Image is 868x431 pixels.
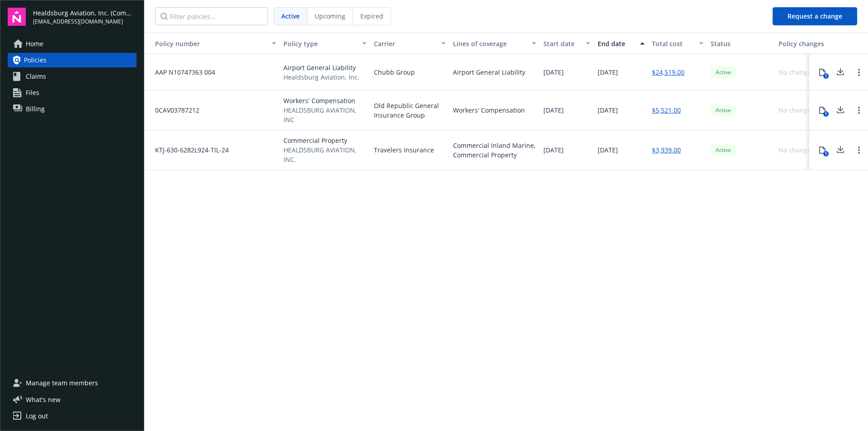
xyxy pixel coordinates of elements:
[374,67,415,77] span: Chubb Group
[778,105,814,115] div: No changes
[26,409,48,423] div: Log out
[823,151,829,156] div: 1
[453,105,525,115] div: Workers' Compensation
[778,39,828,48] div: Policy changes
[283,105,367,124] span: HEALDSBURG AVIATION, INC
[449,33,540,54] button: Lines of coverage
[26,102,45,116] span: Billing
[26,85,39,100] span: Files
[453,141,536,160] div: Commercial Inland Marine, Commercial Property
[648,33,707,54] button: Total cost
[598,39,635,48] div: End date
[26,37,43,51] span: Home
[598,105,618,115] span: [DATE]
[360,11,383,21] span: Expired
[283,96,367,105] span: Workers' Compensation
[26,376,98,390] span: Manage team members
[453,39,526,48] div: Lines of coverage
[148,145,229,155] span: KTJ-630-6282L924-TIL-24
[598,145,618,155] span: [DATE]
[8,8,26,26] img: navigator-logo.svg
[854,105,864,116] a: Open options
[280,33,370,54] button: Policy type
[148,67,215,77] span: AAP N10747363 004
[374,145,434,155] span: Travelers Insurance
[778,145,814,155] div: No changes
[370,33,449,54] button: Carrier
[707,33,775,54] button: Status
[8,376,137,390] a: Manage team members
[8,53,137,67] a: Policies
[813,101,831,119] button: 1
[778,67,814,77] div: No changes
[24,53,47,67] span: Policies
[773,7,857,25] button: Request a change
[543,67,564,77] span: [DATE]
[283,136,367,145] span: Commercial Property
[155,7,268,25] input: Filter policies...
[652,67,684,77] a: $24,519.00
[33,8,137,26] button: Healdsburg Aviation, Inc. (Commercial)[EMAIL_ADDRESS][DOMAIN_NAME]
[8,102,137,116] a: Billing
[543,39,580,48] div: Start date
[26,395,61,404] span: What ' s new
[148,39,266,48] div: Toggle SortBy
[854,67,864,78] a: Open options
[283,63,359,72] span: Airport General Liability
[714,106,732,114] span: Active
[283,72,359,82] span: Healdsburg Aviation, Inc.
[283,145,367,164] span: HEALDSBURG AVIATION, INC.
[453,67,525,77] div: Airport General Liability
[714,146,732,154] span: Active
[540,33,594,54] button: Start date
[594,33,648,54] button: End date
[26,69,46,84] span: Claims
[652,105,681,115] a: $5,521.00
[315,11,345,21] span: Upcoming
[543,145,564,155] span: [DATE]
[8,395,75,404] button: What's new
[8,85,137,100] a: Files
[33,8,137,18] span: Healdsburg Aviation, Inc. (Commercial)
[652,39,693,48] div: Total cost
[598,67,618,77] span: [DATE]
[854,145,864,156] a: Open options
[283,39,357,48] div: Policy type
[823,111,829,117] div: 1
[543,105,564,115] span: [DATE]
[148,39,266,48] div: Policy number
[813,63,831,81] button: 1
[823,73,829,79] div: 1
[148,105,199,115] span: 0CAV03787212
[8,69,137,84] a: Claims
[281,11,300,21] span: Active
[775,33,831,54] button: Policy changes
[8,37,137,51] a: Home
[374,101,446,120] span: Old Republic General Insurance Group
[374,39,436,48] div: Carrier
[652,145,681,155] a: $3,939.00
[714,68,732,76] span: Active
[711,39,771,48] div: Status
[813,141,831,159] button: 1
[33,18,137,26] span: [EMAIL_ADDRESS][DOMAIN_NAME]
